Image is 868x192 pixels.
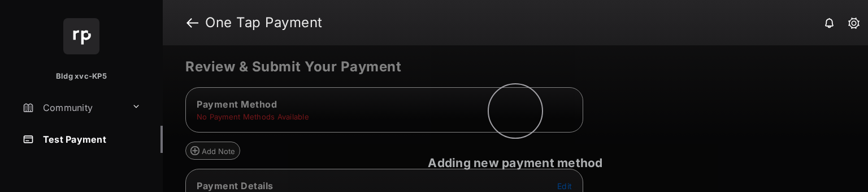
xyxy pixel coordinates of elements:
[205,16,323,29] strong: One Tap Payment
[18,94,127,121] a: Community
[18,126,163,153] a: Test Payment
[63,18,99,54] img: svg+xml;base64,PHN2ZyB4bWxucz0iaHR0cDovL3d3dy53My5vcmcvMjAwMC9zdmciIHdpZHRoPSI2NCIgaGVpZ2h0PSI2NC...
[56,71,107,82] p: Bldg xvc-KP5
[428,156,602,170] span: Adding new payment method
